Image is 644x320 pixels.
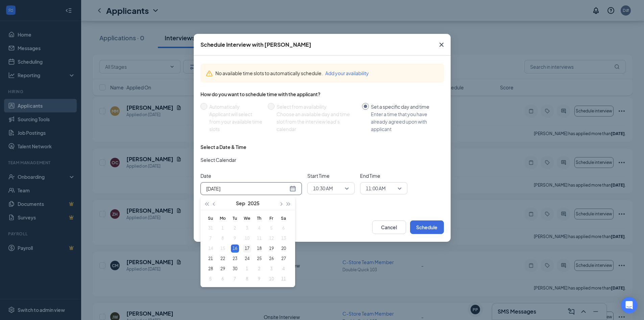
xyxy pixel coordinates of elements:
[267,244,276,253] div: 19
[229,254,241,264] td: 2025-09-23
[255,275,263,283] div: 9
[205,274,217,284] td: 2025-10-05
[280,255,288,263] div: 27
[241,274,253,284] td: 2025-10-08
[265,264,278,274] td: 2025-10-03
[243,265,251,273] div: 1
[200,172,302,179] span: Date
[307,172,355,179] span: Start Time
[206,70,213,77] svg: Warning
[241,264,253,274] td: 2025-10-01
[217,213,229,223] th: Mo
[217,264,229,274] td: 2025-09-29
[205,264,217,274] td: 2025-09-28
[205,213,217,223] th: Su
[200,91,444,98] div: How do you want to schedule time with the applicant?
[313,183,333,193] span: 10:30 AM
[621,297,637,313] div: Open Intercom Messenger
[280,275,288,283] div: 11
[206,185,288,192] input: Sep 16, 2025
[277,103,357,110] div: Select from availability
[243,244,251,253] div: 17
[207,275,215,283] div: 5
[200,41,311,48] div: Schedule Interview with [PERSON_NAME]
[265,254,278,264] td: 2025-09-26
[253,243,265,254] td: 2025-09-18
[241,243,253,254] td: 2025-09-17
[278,213,290,223] th: Sa
[371,110,438,133] div: Enter a time that you have already agreed upon with applicant
[278,243,290,254] td: 2025-09-20
[219,275,227,283] div: 6
[243,255,251,263] div: 24
[231,265,239,273] div: 30
[366,183,386,193] span: 11:00 AM
[229,264,241,274] td: 2025-09-30
[215,69,438,77] div: No available time slots to automatically schedule.
[231,244,239,253] div: 16
[277,110,357,133] div: Choose an available day and time slot from the interview lead’s calendar
[253,213,265,223] th: Th
[267,265,276,273] div: 3
[372,220,406,234] button: Cancel
[267,255,276,263] div: 26
[253,274,265,284] td: 2025-10-09
[219,255,227,263] div: 22
[229,243,241,254] td: 2025-09-16
[265,243,278,254] td: 2025-09-19
[231,255,239,263] div: 23
[371,103,438,110] div: Set a specific day and time
[437,41,446,49] svg: Cross
[217,274,229,284] td: 2025-10-06
[255,244,263,253] div: 18
[248,196,260,210] button: 2025
[219,265,227,273] div: 29
[207,255,215,263] div: 21
[255,255,263,263] div: 25
[280,265,288,273] div: 4
[267,275,276,283] div: 10
[229,213,241,223] th: Tu
[253,264,265,274] td: 2025-10-02
[241,254,253,264] td: 2025-09-24
[200,144,246,150] div: Select a Date & Time
[280,244,288,253] div: 20
[278,274,290,284] td: 2025-10-11
[432,34,451,56] button: Close
[229,274,241,284] td: 2025-10-07
[265,274,278,284] td: 2025-10-10
[255,265,263,273] div: 2
[360,172,407,179] span: End Time
[209,103,262,110] div: Automatically
[243,275,251,283] div: 8
[200,156,236,164] span: Select Calendar
[217,254,229,264] td: 2025-09-22
[209,110,262,133] div: Applicant will select from your available time slots
[278,264,290,274] td: 2025-10-04
[325,69,369,77] button: Add your availability
[207,265,215,273] div: 28
[253,254,265,264] td: 2025-09-25
[236,196,245,210] button: Sep
[205,254,217,264] td: 2025-09-21
[410,220,444,234] button: Schedule
[278,254,290,264] td: 2025-09-27
[265,213,278,223] th: Fr
[241,213,253,223] th: We
[231,275,239,283] div: 7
